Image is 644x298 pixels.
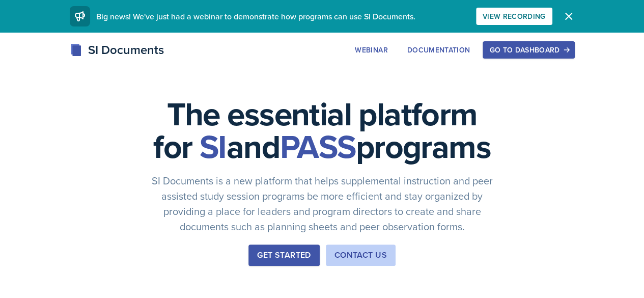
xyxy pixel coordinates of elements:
[407,46,470,54] div: Documentation
[257,249,311,261] div: Get Started
[326,245,396,266] button: Contact Us
[70,41,164,59] div: SI Documents
[334,249,387,261] div: Contact Us
[489,46,568,54] div: Go to Dashboard
[483,41,574,59] button: Go to Dashboard
[483,12,546,20] div: View Recording
[355,46,387,54] div: Webinar
[476,8,552,25] button: View Recording
[348,41,394,59] button: Webinar
[401,41,477,59] button: Documentation
[248,245,319,266] button: Get Started
[96,11,415,22] span: Big news! We've just had a webinar to demonstrate how programs can use SI Documents.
